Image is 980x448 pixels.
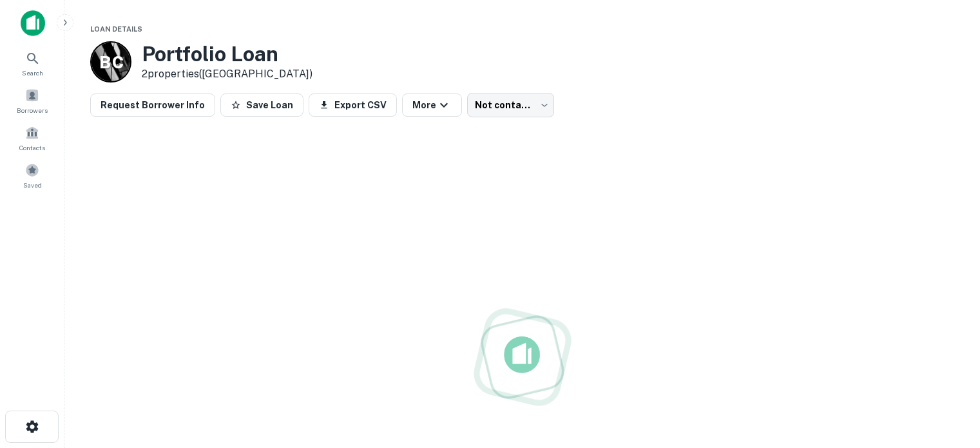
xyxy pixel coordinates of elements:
[22,68,43,78] span: Search
[4,158,61,193] a: Saved
[21,10,45,36] img: capitalize-icon.png
[916,345,980,407] iframe: Chat Widget
[90,93,215,117] button: Request Borrower Info
[19,142,45,153] span: Contacts
[142,66,312,82] p: 2 properties ([GEOGRAPHIC_DATA])
[402,93,462,117] button: More
[467,93,554,117] div: Not contacted
[142,42,312,66] h3: Portfolio Loan
[90,25,142,33] span: Loan Details
[90,41,131,83] a: B C
[4,121,61,155] a: Contacts
[220,93,303,117] button: Save Loan
[309,93,397,117] button: Export CSV
[4,83,61,118] a: Borrowers
[23,180,42,190] span: Saved
[4,46,61,81] a: Search
[99,50,122,75] p: B C
[17,105,48,115] span: Borrowers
